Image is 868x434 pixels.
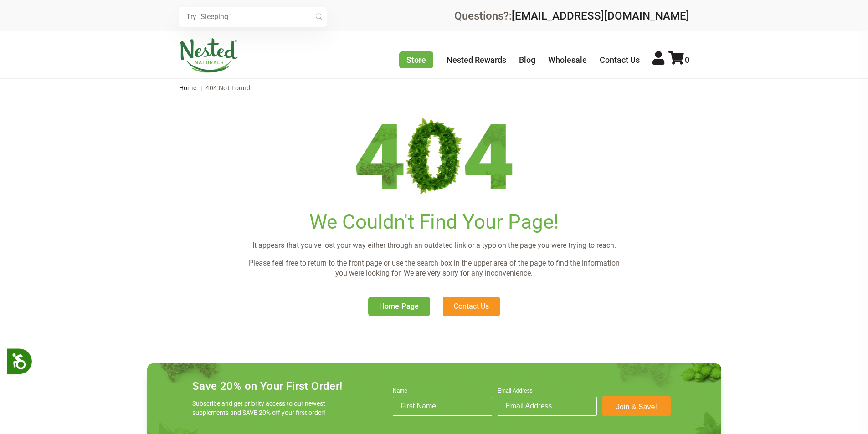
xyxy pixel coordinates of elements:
[355,115,513,201] img: 404.png
[498,397,597,416] input: Email Address
[602,396,671,416] button: Join & Save!
[246,210,623,234] h1: We Couldn't Find Your Page!
[548,55,587,65] a: Wholesale
[393,388,492,397] label: Name
[179,38,238,73] img: Nested Naturals
[179,84,197,92] a: Home
[192,399,329,417] p: Subscribe and get priority access to our newest supplements and SAVE 20% off your first order!
[179,79,689,97] nav: breadcrumbs
[443,297,500,316] a: Contact Us
[519,55,535,65] a: Blog
[498,388,597,397] label: Email Address
[205,84,250,92] span: 404 Not Found
[393,397,492,416] input: First Name
[246,240,623,250] p: It appears that you've lost your way either through an outdated link or a typo on the page you we...
[600,55,640,65] a: Contact Us
[454,10,689,21] div: Questions?:
[512,10,689,22] a: [EMAIL_ADDRESS][DOMAIN_NAME]
[198,84,204,92] span: |
[447,55,506,65] a: Nested Rewards
[399,51,433,68] a: Store
[368,297,430,316] a: Home Page
[246,258,623,279] p: Please feel free to return to the front page or use the search box in the upper area of the page ...
[179,7,327,27] input: Try "Sleeping"
[685,55,689,65] span: 0
[192,380,343,393] h4: Save 20% on Your First Order!
[668,55,689,65] a: 0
